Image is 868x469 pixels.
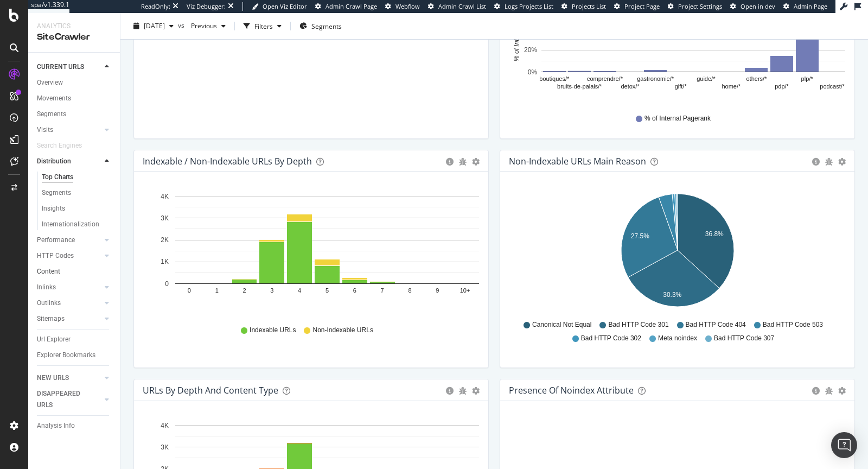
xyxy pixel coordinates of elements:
a: Analysis Info [37,420,112,432]
a: Top Charts [42,172,112,183]
div: Content [37,266,60,277]
div: Visits [37,124,53,136]
a: Project Page [614,2,660,11]
text: boutiques/* [539,76,570,83]
a: Visits [37,124,101,136]
a: Admin Crawl List [428,2,486,11]
text: 1K [161,258,169,266]
text: 0% [528,68,538,76]
div: Segments [42,187,71,199]
text: pdp/* [775,84,789,90]
span: Canonical Not Equal [532,320,591,329]
text: 10+ [460,288,470,294]
div: Filters [254,21,273,30]
div: bug [825,158,833,166]
span: % of Internal Pagerank [644,114,711,123]
span: Bad HTTP Code 307 [714,334,774,343]
span: Bad HTTP Code 404 [686,320,746,329]
text: comprendre/* [587,76,623,83]
a: DISAPPEARED URLS [37,388,101,411]
text: others/* [746,76,767,83]
text: 4K [161,422,169,429]
a: Inlinks [37,282,101,293]
text: 0 [165,280,169,288]
a: Insights [42,203,112,214]
a: Webflow [385,2,420,11]
text: 30.3% [663,291,681,299]
text: 1 [215,288,219,294]
span: Admin Crawl List [438,2,486,10]
text: 4 [298,288,301,294]
div: HTTP Codes [37,250,74,262]
a: CURRENT URLS [37,61,101,73]
div: gear [838,387,846,395]
div: Open Intercom Messenger [831,432,857,458]
span: Webflow [395,2,420,10]
a: Explorer Bookmarks [37,350,112,361]
span: Indexable URLs [250,326,296,335]
span: Project Settings [678,2,722,10]
div: SiteCrawler [37,31,111,43]
a: Movements [37,93,112,104]
div: Explorer Bookmarks [37,350,95,361]
span: Logs Projects List [505,2,553,10]
text: gastronomie/* [637,76,674,83]
span: Bad HTTP Code 503 [763,320,823,329]
a: Open in dev [730,2,775,11]
div: Segments [37,109,66,120]
text: 5 [325,288,329,294]
div: Non-Indexable URLs Main Reason [509,156,646,167]
div: circle-info [446,387,454,395]
svg: A chart. [143,189,480,315]
a: Open Viz Editor [252,2,307,11]
a: Distribution [37,156,101,167]
a: HTTP Codes [37,250,101,262]
a: Segments [42,187,112,199]
span: Segments [311,21,342,30]
text: 8 [408,288,411,294]
a: Performance [37,234,101,246]
div: Analytics [37,22,111,31]
a: Overview [37,77,112,88]
span: Project Page [624,2,660,10]
a: Segments [37,109,112,120]
a: Admin Page [783,2,827,11]
div: Internationalization [42,219,99,230]
div: Outlinks [37,297,61,309]
span: Non-Indexable URLs [312,326,373,335]
div: circle-info [812,158,820,166]
span: Open in dev [741,2,775,10]
div: Indexable / Non-Indexable URLs by Depth [143,156,312,167]
button: Segments [295,17,346,35]
div: circle-info [812,387,820,395]
button: [DATE] [129,17,178,35]
div: bug [459,387,467,395]
span: Previous [187,21,217,30]
text: 0 [188,288,191,294]
a: NEW URLS [37,372,101,384]
a: Internationalization [42,219,112,230]
div: gear [472,158,480,166]
span: Open Viz Editor [263,2,307,10]
div: bug [459,158,467,166]
div: DISAPPEARED URLS [37,388,92,411]
span: Bad HTTP Code 302 [581,334,641,343]
text: 20% [524,47,537,54]
div: Performance [37,234,75,246]
div: Distribution [37,156,71,167]
text: 6 [353,288,356,294]
div: CURRENT URLS [37,61,84,73]
div: Movements [37,93,71,104]
span: 2025 Oct. 7th [144,21,165,30]
a: Projects List [561,2,606,11]
text: 27.5% [631,232,649,240]
span: vs [178,20,187,29]
div: Sitemaps [37,313,65,325]
div: Top Charts [42,172,73,183]
text: gift/* [675,84,687,90]
div: A chart. [509,189,846,315]
a: Project Settings [668,2,722,11]
div: Search Engines [37,140,82,151]
a: Content [37,266,112,277]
